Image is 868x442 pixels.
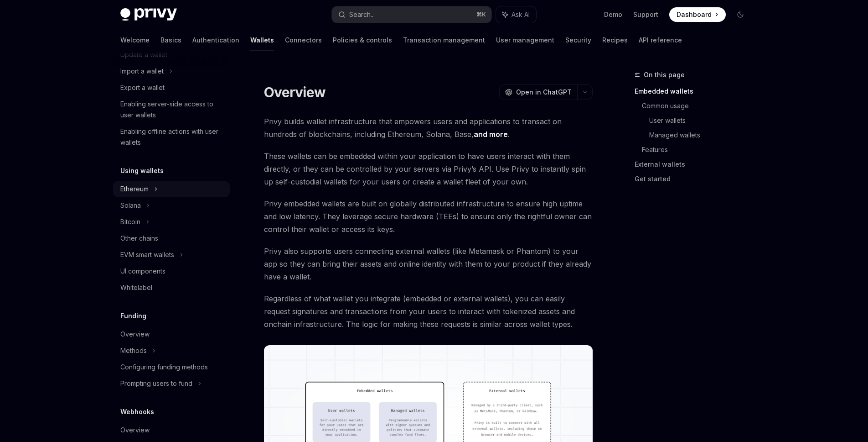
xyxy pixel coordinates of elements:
[264,115,593,141] span: Privy builds wallet infrastructure that empowers users and applications to transact on hundreds o...
[120,345,147,356] div: Methods
[635,157,755,172] a: External wallets
[120,82,165,93] div: Export a wallet
[113,359,230,375] a: Configuring funding methods
[120,8,177,21] img: dark logo
[642,99,755,113] a: Common usage
[633,10,658,19] a: Support
[642,142,755,157] a: Features
[120,362,208,373] div: Configuring funding methods
[565,29,591,51] a: Security
[120,184,149,195] div: Ethereum
[602,29,628,51] a: Recipes
[120,266,165,277] div: UI components
[120,282,152,293] div: Whitelabel
[113,96,230,123] a: Enabling server-side access to user wallets
[120,378,192,389] div: Prompting users to fund
[113,79,230,96] a: Export a wallet
[264,197,593,236] span: Privy embedded wallets are built on globally distributed infrastructure to ensure high uptime and...
[113,263,230,279] a: UI components
[474,130,508,139] a: and more
[264,245,593,283] span: Privy also supports users connecting external wallets (like Metamask or Phantom) to your app so t...
[264,150,593,188] span: These wallets can be embedded within your application to have users interact with them directly, ...
[120,310,146,321] h5: Funding
[120,200,141,211] div: Solana
[333,29,392,51] a: Policies & controls
[120,425,150,436] div: Overview
[516,88,572,97] span: Open in ChatGPT
[649,128,755,142] a: Managed wallets
[120,99,224,121] div: Enabling server-side access to user wallets
[511,10,530,19] span: Ask AI
[669,7,726,22] a: Dashboard
[250,29,274,51] a: Wallets
[120,126,224,148] div: Enabling offline actions with user wallets
[120,406,154,417] h5: Webhooks
[113,422,230,438] a: Overview
[113,123,230,151] a: Enabling offline actions with user wallets
[120,29,150,51] a: Welcome
[285,29,322,51] a: Connectors
[635,84,755,99] a: Embedded wallets
[120,216,140,227] div: Bitcoin
[113,326,230,342] a: Overview
[120,165,164,176] h5: Using wallets
[192,29,239,51] a: Authentication
[332,6,491,23] button: Search...⌘K
[733,7,748,22] button: Toggle dark mode
[496,6,536,23] button: Ask AI
[120,249,174,260] div: EVM smart wallets
[120,66,164,77] div: Import a wallet
[113,279,230,296] a: Whitelabel
[496,29,554,51] a: User management
[677,10,712,19] span: Dashboard
[113,230,230,247] a: Other chains
[120,329,150,340] div: Overview
[264,292,593,331] span: Regardless of what wallet you integrate (embedded or external wallets), you can easily request si...
[349,9,375,20] div: Search...
[264,84,325,100] h1: Overview
[403,29,485,51] a: Transaction management
[604,10,622,19] a: Demo
[635,172,755,186] a: Get started
[649,113,755,128] a: User wallets
[499,84,577,100] button: Open in ChatGPT
[476,11,486,18] span: ⌘ K
[120,233,158,244] div: Other chains
[160,29,181,51] a: Basics
[644,69,685,80] span: On this page
[639,29,682,51] a: API reference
